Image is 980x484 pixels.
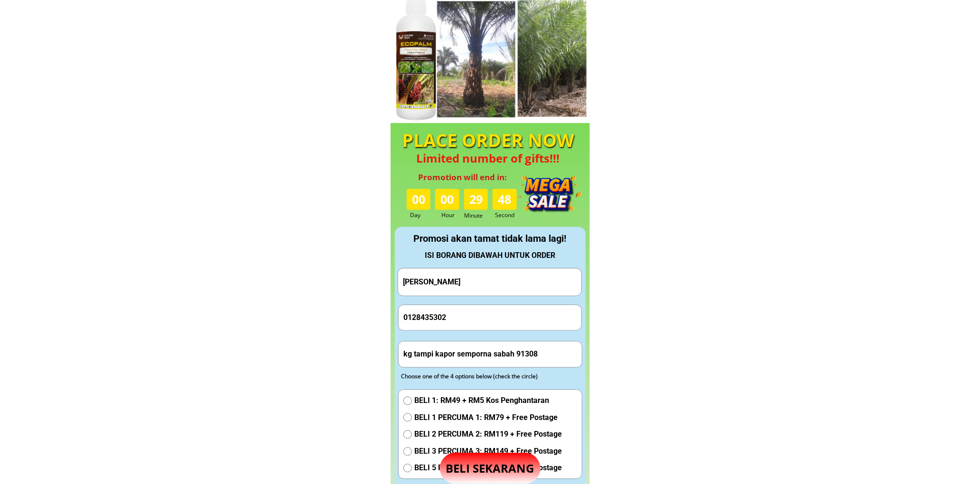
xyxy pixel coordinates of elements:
p: BELI SEKARANG [440,453,541,484]
h3: Second [495,211,518,220]
h3: Day [410,211,434,220]
h4: Limited number of gifts!!! [404,152,572,166]
input: Phone Number/ Nombor Telefon [401,305,579,330]
span: BELI 3 PERCUMA 3: RM149 + Free Postage [414,446,562,458]
span: BELI 5 PERCUMA 5: RM199 + Free Postage [414,462,562,475]
span: BELI 2 PERCUMA 2: RM119 + Free Postage [414,429,562,441]
input: Your Full Name/ Nama Penuh [401,269,579,296]
span: BELI 1: RM49 + RM5 Kos Penghantaran [414,395,562,407]
span: BELI 1 PERCUMA 1: RM79 + Free Postage [414,412,562,424]
div: Promosi akan tamat tidak lama lagi! [395,231,585,247]
h3: Minute [465,211,491,220]
div: ISI BORANG DIBAWAH UNTUK ORDER [395,250,585,262]
h3: Hour [441,211,461,220]
input: Address(Ex: 52 Jalan Wirawati 7, Maluri, 55100 Kuala Lumpur) [401,342,579,367]
h3: Promotion will end in: [408,171,517,184]
div: Choose one of the 4 options below (check the circle) [401,372,561,381]
h4: PLACE ORDER NOW [399,128,578,153]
